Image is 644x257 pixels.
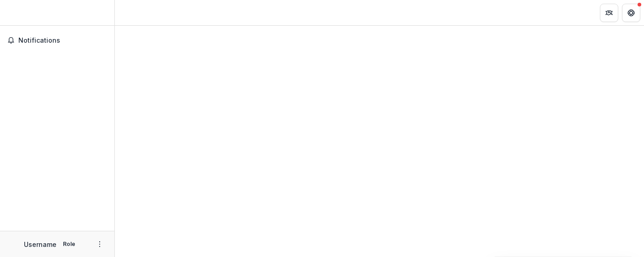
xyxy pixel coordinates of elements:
button: Partners [600,4,618,22]
button: More [94,239,105,250]
p: Username [24,240,56,249]
p: Role [60,240,78,248]
span: Notifications [18,37,107,45]
button: Get Help [622,4,640,22]
button: Notifications [4,33,111,48]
